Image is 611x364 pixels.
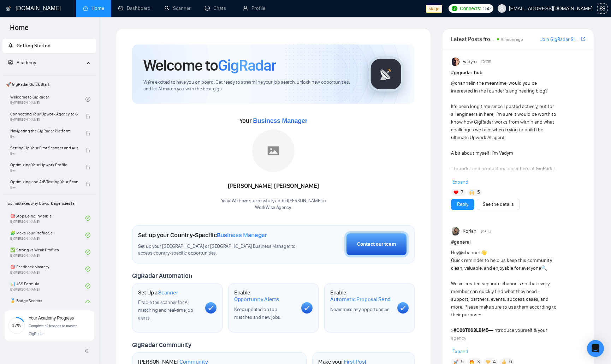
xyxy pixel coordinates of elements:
img: 🙌 [469,190,474,195]
span: Getting Started [17,43,51,49]
span: double-left [84,347,91,354]
span: export [581,36,585,42]
span: Top mistakes why Upwork agencies fail [3,196,95,210]
span: Academy [17,60,36,66]
span: GigRadar [218,56,276,75]
button: Reply [451,199,474,210]
span: Academy [8,60,36,66]
a: See the details [483,201,514,208]
span: check-circle [85,267,90,271]
a: userProfile [243,5,265,11]
span: Never miss any opportunities. [330,306,390,312]
a: ✅ Strong vs Weak ProfilesBy[PERSON_NAME] [10,244,85,260]
h1: # gigradar-hub [451,69,585,77]
span: check-circle [85,250,90,255]
button: setting [597,3,608,14]
span: Business Manager [253,117,307,124]
span: 5 [477,189,480,196]
span: Business Manager [217,231,267,239]
span: lock [85,114,90,119]
img: upwork-logo.png [452,6,457,11]
span: Enable the scanner for AI matching and real-time job alerts. [138,299,193,321]
a: 📊 JSS FormulaBy[PERSON_NAME] [10,278,85,294]
a: messageChats [205,5,229,11]
span: Opportunity Alerts [234,296,279,303]
span: Latest Posts from the GigRadar Community [451,35,495,43]
button: See the details [477,199,520,210]
a: 🏅 Badge Secrets [10,295,85,311]
button: Contact our team [344,231,409,257]
span: Navigating the GigRadar Platform [10,127,78,135]
span: Complete all lessons to master GigRadar. [29,324,77,336]
a: Welcome to GigRadarBy[PERSON_NAME] [10,91,85,107]
img: Korlan [452,227,460,235]
span: By [PERSON_NAME] [10,118,78,122]
div: Yaay! We have successfully added [PERSON_NAME] to [221,198,326,211]
span: check-circle [85,300,90,305]
span: lock [85,165,90,169]
a: 🎯Stop Being InvisibleBy[PERSON_NAME] [10,210,85,226]
span: Automatic Proposal Send [330,296,391,303]
span: By - [10,135,78,139]
li: Getting Started [2,39,96,53]
a: 🎯 Feedback MasteryBy[PERSON_NAME] [10,261,85,277]
span: By - [10,185,78,190]
span: 👋 [481,250,487,256]
strong: — [453,327,493,333]
span: @channel [451,80,472,86]
span: 🔍 [541,265,547,271]
span: [DATE] [481,59,491,65]
span: Korlan [463,227,476,235]
span: Expand [452,348,468,354]
span: Your Academy Progress [29,316,74,321]
span: Keep updated on top matches and new jobs. [234,306,281,320]
img: logo [6,3,11,14]
span: By - [10,168,78,173]
span: Home [4,23,34,37]
div: Contact our team [357,240,396,248]
span: setting [597,6,608,11]
span: 🚀 GigRadar Quick Start [3,77,95,91]
span: rocket [8,43,13,48]
span: GigRadar Automation [132,272,192,280]
span: lock [85,181,90,186]
a: Reply [457,201,468,208]
a: Join GigRadar Slack Community [540,36,580,43]
span: Vadym [463,58,477,66]
div: in the meantime, would you be interested in the founder’s engineering blog? It’s been long time s... [451,79,558,289]
span: Setting Up Your First Scanner and Auto-Bidder [10,144,78,151]
span: Scanner [158,289,178,296]
img: gigradar-logo.png [368,56,404,92]
h1: Enable [234,289,296,303]
span: stage [426,5,442,13]
div: Open Intercom Messenger [587,340,604,357]
img: placeholder.png [252,130,295,172]
span: 5 hours ago [501,37,523,42]
span: Optimizing and A/B Testing Your Scanner for Better Results [10,178,78,185]
span: check-circle [85,97,90,102]
span: 17% [8,323,25,328]
span: check-circle [85,216,90,221]
span: Connecting Your Upwork Agency to GigRadar [10,111,78,118]
span: GigRadar Community [132,341,191,349]
a: homeHome [83,5,104,11]
span: Optimizing Your Upwork Profile [10,161,78,168]
span: Your [239,117,308,125]
span: check-circle [85,233,90,238]
span: lock [85,131,90,136]
span: 7 [461,189,463,196]
img: Vadym [452,58,460,66]
span: lock [85,148,90,153]
a: export [581,36,585,42]
strong: — [453,343,494,349]
h1: Enable [330,289,392,303]
h1: Welcome to [143,56,276,75]
h1: Set up your Country-Specific [138,231,267,239]
span: 150 [482,5,490,12]
h1: Set Up a [138,289,178,296]
span: #C06T663LBM5 [453,327,488,333]
a: setting [597,6,608,11]
a: 🧩 Make Your Profile SellBy[PERSON_NAME] [10,227,85,243]
p: WorkWise Agency . [221,204,326,211]
span: Expand [452,179,468,185]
